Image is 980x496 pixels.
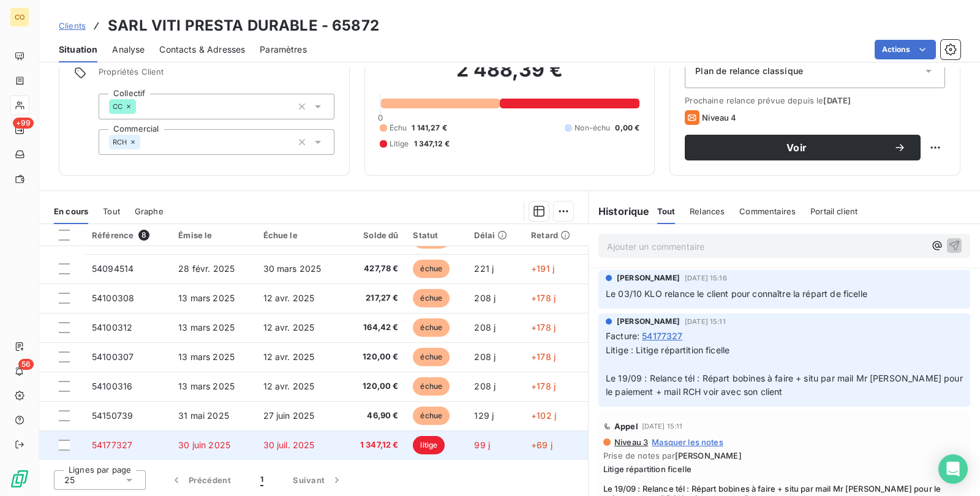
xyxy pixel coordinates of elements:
[263,410,315,421] span: 27 juin 2025
[278,467,358,493] button: Suivant
[92,230,164,241] div: Référence
[702,113,736,122] span: Niveau 4
[350,292,398,304] span: 217,27 €
[690,206,725,216] span: Relances
[603,451,965,460] span: Prise de notes par
[138,230,149,241] span: 8
[92,322,132,333] span: 54100312
[350,351,398,363] span: 120,00 €
[390,122,407,133] span: Échu
[531,322,556,333] span: +178 j
[474,230,516,240] div: Délai
[178,381,235,391] span: 13 mars 2025
[685,318,726,325] span: [DATE] 15:11
[413,348,450,366] span: échue
[178,410,229,421] span: 31 mai 2025
[178,263,235,274] span: 28 févr. 2025
[92,293,134,303] span: 54100308
[260,474,263,486] span: 1
[531,410,556,421] span: +102 j
[108,15,379,37] h3: SARL VITI PRESTA DURABLE - 65872
[59,20,86,32] a: Clients
[675,451,742,460] span: [PERSON_NAME]
[615,122,639,133] span: 0,00 €
[263,263,322,274] span: 30 mars 2025
[140,137,150,148] input: Ajouter une valeur
[92,410,133,421] span: 54150739
[263,293,315,303] span: 12 avr. 2025
[474,263,494,274] span: 221 j
[531,440,552,450] span: +69 j
[474,322,496,333] span: 208 j
[685,135,921,160] button: Voir
[92,351,134,362] span: 54100307
[810,206,858,216] span: Portail client
[617,316,680,327] span: [PERSON_NAME]
[178,293,235,303] span: 13 mars 2025
[474,410,494,421] span: 129 j
[531,351,556,362] span: +178 j
[413,260,450,278] span: échue
[136,101,146,112] input: Ajouter une valeur
[103,206,120,216] span: Tout
[823,96,851,105] span: [DATE]
[589,204,650,219] h6: Historique
[531,293,556,303] span: +178 j
[260,43,307,56] span: Paramètres
[178,322,235,333] span: 13 mars 2025
[10,7,29,27] div: CO
[414,138,450,149] span: 1 347,12 €
[135,206,164,216] span: Graphe
[92,381,132,391] span: 54100316
[413,289,450,307] span: échue
[92,440,132,450] span: 54177327
[178,230,248,240] div: Émise le
[642,423,683,430] span: [DATE] 15:11
[263,322,315,333] span: 12 avr. 2025
[613,437,648,447] span: Niveau 3
[378,113,383,122] span: 0
[413,407,450,425] span: échue
[178,351,235,362] span: 13 mars 2025
[350,380,398,393] span: 120,00 €
[606,329,639,342] span: Facture :
[113,138,127,146] span: RCH
[59,43,97,56] span: Situation
[263,440,315,450] span: 30 juil. 2025
[474,293,496,303] span: 208 j
[642,329,682,342] span: 54177327
[10,469,29,489] img: Logo LeanPay
[99,67,334,84] span: Propriétés Client
[652,437,723,447] span: Masquer les notes
[350,321,398,334] span: 164,42 €
[413,377,450,396] span: échue
[380,58,640,94] h2: 2 488,39 €
[390,138,409,149] span: Litige
[413,230,459,240] div: Statut
[350,439,398,451] span: 1 347,12 €
[350,230,398,240] div: Solde dû
[695,65,803,77] span: Plan de relance classique
[739,206,796,216] span: Commentaires
[617,272,680,284] span: [PERSON_NAME]
[474,440,490,450] span: 99 j
[606,288,867,299] span: Le 03/10 KLO relance le client pour connaître la répart de ficelle
[606,345,965,397] span: Litige : Litige répartition ficelle Le 19/09 : Relance tél : Répart bobines à faire + situ par ma...
[263,230,336,240] div: Échue le
[246,467,278,493] button: 1
[699,143,894,152] span: Voir
[875,40,936,59] button: Actions
[531,381,556,391] span: +178 j
[938,454,968,484] div: Open Intercom Messenger
[413,436,445,454] span: litige
[13,118,34,129] span: +99
[350,410,398,422] span: 46,90 €
[18,359,34,370] span: 56
[178,440,230,450] span: 30 juin 2025
[531,263,554,274] span: +191 j
[156,467,246,493] button: Précédent
[350,263,398,275] span: 427,78 €
[474,351,496,362] span: 208 j
[685,274,727,282] span: [DATE] 15:16
[657,206,676,216] span: Tout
